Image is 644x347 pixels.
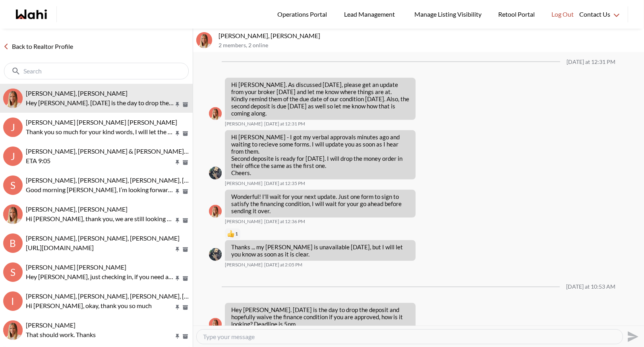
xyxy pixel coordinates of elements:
[3,89,23,108] div: Saeid Kanani, Michelle
[231,306,409,328] p: Hey [PERSON_NAME]. [DATE] is the day to drop the deposit and hopefully waive the finance conditio...
[209,205,222,218] div: Michelle Ryckman
[203,333,616,341] textarea: Type your message
[196,32,212,48] div: Saeid Kanani, Michelle
[3,291,23,311] div: I
[26,234,180,242] span: [PERSON_NAME], [PERSON_NAME], [PERSON_NAME]
[3,320,23,340] img: N
[209,318,222,331] img: M
[3,262,23,282] div: S
[551,9,574,19] span: Log Out
[26,147,288,155] span: [PERSON_NAME], [PERSON_NAME] & [PERSON_NAME], [PERSON_NAME], [PERSON_NAME]
[498,9,537,19] span: Retool Portal
[566,283,615,290] div: [DATE] at 10:53 AM
[3,118,23,137] div: J
[209,205,222,218] img: M
[181,333,190,340] button: Archive
[26,98,174,108] p: Hey [PERSON_NAME]. [DATE] is the day to drop the deposit and hopefully waive the finance conditio...
[174,188,181,195] button: Pin
[174,275,181,282] button: Pin
[181,130,190,137] button: Archive
[277,9,330,19] span: Operations Portal
[181,101,190,108] button: Archive
[196,32,212,48] img: S
[225,121,263,127] span: [PERSON_NAME]
[26,176,284,184] span: [PERSON_NAME], [PERSON_NAME], [PERSON_NAME], [PERSON_NAME], [PERSON_NAME]
[181,159,190,166] button: Archive
[264,218,305,225] time: 2025-08-25T16:36:27.036Z
[3,147,23,166] div: J
[3,204,23,224] img: C
[26,185,174,195] p: Good morning [PERSON_NAME], I’m looking forward to meeting with you [DATE] and viewing some prope...
[235,231,238,237] span: 1
[225,262,263,268] span: [PERSON_NAME]
[26,127,174,137] p: Thank you so much for your kind words, I will let the team know.
[219,32,641,40] p: [PERSON_NAME], [PERSON_NAME]
[225,227,419,240] div: Reaction list
[227,231,238,237] button: Reactions: like
[3,233,23,253] div: B
[26,118,177,126] span: [PERSON_NAME] [PERSON_NAME] [PERSON_NAME]
[209,107,222,120] div: Michelle Ryckman
[26,214,174,224] p: Hi [PERSON_NAME], thank you, we are still looking but it seems there is not too much new on the m...
[344,9,398,19] span: Lead Management
[209,107,222,120] img: M
[3,320,23,340] div: Neha Saini, Michelle
[231,133,409,176] p: Hi [PERSON_NAME] - I got my verbal approvals minutes ago and waiting to recieve some forms. I wil...
[23,67,171,75] input: Search
[181,275,190,282] button: Archive
[174,246,181,253] button: Pin
[264,121,305,127] time: 2025-08-25T16:31:35.313Z
[26,205,128,213] span: [PERSON_NAME], [PERSON_NAME]
[209,318,222,331] div: Michelle Ryckman
[26,301,174,310] p: Hi [PERSON_NAME], okay, thank you so much
[26,243,174,253] p: [URL][DOMAIN_NAME]
[567,59,615,66] div: [DATE] at 12:31 PM
[26,330,174,339] p: That should work. Thanks
[181,246,190,253] button: Archive
[26,272,174,281] p: Hey [PERSON_NAME], just checking in, if you need anything don't hesitate to let us know how we ca...
[3,204,23,224] div: Cheryl Zanetti, Michelle
[209,248,222,261] img: S
[174,101,181,108] button: Pin
[209,248,222,261] div: Saeid Kanani
[3,175,23,195] div: S
[225,218,263,225] span: [PERSON_NAME]
[181,188,190,195] button: Archive
[225,180,263,187] span: [PERSON_NAME]
[16,10,47,19] a: Wahi homepage
[231,193,409,214] p: Wonderful! I'll wait for your next update. Just one form to sign to satisfy the financing conditi...
[412,9,484,19] span: Manage Listing Visibility
[26,89,128,97] span: [PERSON_NAME], [PERSON_NAME]
[219,42,641,49] p: 2 members , 2 online
[174,159,181,166] button: Pin
[181,304,190,311] button: Archive
[174,333,181,340] button: Pin
[3,89,23,108] img: S
[231,81,409,117] p: Hi [PERSON_NAME]. As discussed [DATE], please get an update from your broker [DATE] and let me kn...
[264,262,302,268] time: 2025-08-25T18:05:14.140Z
[264,180,305,187] time: 2025-08-25T16:35:11.966Z
[181,217,190,224] button: Archive
[623,328,641,345] button: Send
[26,263,126,271] span: [PERSON_NAME] [PERSON_NAME]
[26,156,174,166] p: ETA 9:05
[174,304,181,311] button: Pin
[231,243,409,258] p: Thanks ... my [PERSON_NAME] is unavailable [DATE], but I will let you know as soon as it is clear.
[209,167,222,179] div: Saeid Kanani
[174,217,181,224] button: Pin
[26,321,75,329] span: [PERSON_NAME]
[26,292,232,300] span: [PERSON_NAME], [PERSON_NAME], [PERSON_NAME], [PERSON_NAME]
[174,130,181,137] button: Pin
[209,167,222,179] img: S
